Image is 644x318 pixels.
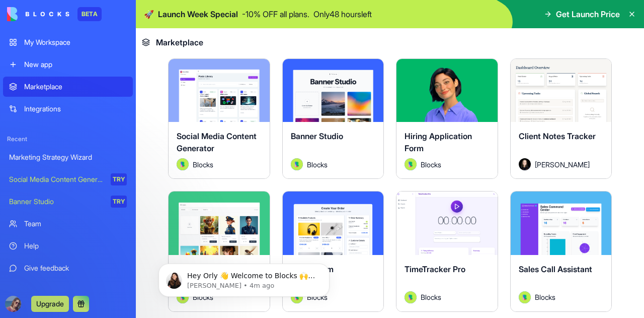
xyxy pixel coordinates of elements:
[3,135,133,143] span: Recent
[156,36,203,48] span: Marketplace
[535,292,555,302] span: Blocks
[24,82,127,92] div: Marketplace
[510,58,612,179] a: Client Notes TrackerAvatar[PERSON_NAME]
[282,58,384,179] a: Banner StudioAvatarBlocks
[144,8,154,20] span: 🚀
[535,159,590,170] span: [PERSON_NAME]
[24,285,127,295] div: Get Started
[31,296,69,312] button: Upgrade
[291,131,343,141] span: Banner Studio
[24,263,127,273] div: Give feedback
[7,7,102,21] a: BETA
[193,159,213,170] span: Blocks
[519,291,531,303] img: Avatar
[3,77,133,97] a: Marketplace
[307,159,328,170] span: Blocks
[177,131,257,153] span: Social Media Content Generator
[396,191,498,311] a: TimeTracker ProAvatarBlocks
[405,131,472,153] span: Hiring Application Form
[177,158,189,170] img: Avatar
[405,264,465,274] span: TimeTracker Pro
[5,296,21,312] img: ACg8ocJnsF2OFK6KBlrwyZ73PdZfDg0iH9ka9WmQ56t7TGlCQ4_MkHXnHQ=s96-c
[519,131,596,141] span: Client Notes Tracker
[421,292,441,302] span: Blocks
[3,54,133,75] a: New app
[282,191,384,311] a: Order FormAvatarBlocks
[31,298,69,308] a: Upgrade
[24,59,127,70] div: New app
[3,32,133,52] a: My Workspace
[313,8,372,20] p: Only 48 hours left
[168,58,270,179] a: Social Media Content GeneratorAvatarBlocks
[519,264,592,274] span: Sales Call Assistant
[396,58,498,179] a: Hiring Application FormAvatarBlocks
[421,159,441,170] span: Blocks
[3,99,133,119] a: Integrations
[510,191,612,311] a: Sales Call AssistantAvatarBlocks
[3,280,133,300] a: Get Started
[3,192,133,212] a: Banner StudioTRY
[3,147,133,167] a: Marketing Strategy Wizard
[168,191,270,311] a: ImagineAvatarBlocks
[7,7,69,21] img: logo
[3,236,133,256] a: Help
[24,104,127,114] div: Integrations
[111,173,127,185] div: TRY
[158,8,238,20] span: Launch Week Special
[24,37,127,47] div: My Workspace
[9,152,127,162] div: Marketing Strategy Wizard
[3,258,133,278] a: Give feedback
[405,158,417,170] img: Avatar
[111,196,127,208] div: TRY
[9,174,104,184] div: Social Media Content Generator
[143,242,345,313] iframe: Intercom notifications message
[405,291,417,303] img: Avatar
[24,241,127,251] div: Help
[77,7,102,21] div: BETA
[291,158,303,170] img: Avatar
[519,158,531,170] img: Avatar
[24,219,127,229] div: Team
[3,214,133,234] a: Team
[3,169,133,189] a: Social Media Content GeneratorTRY
[9,197,104,207] div: Banner Studio
[556,8,620,20] span: Get Launch Price
[242,8,309,20] p: - 10 % OFF all plans.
